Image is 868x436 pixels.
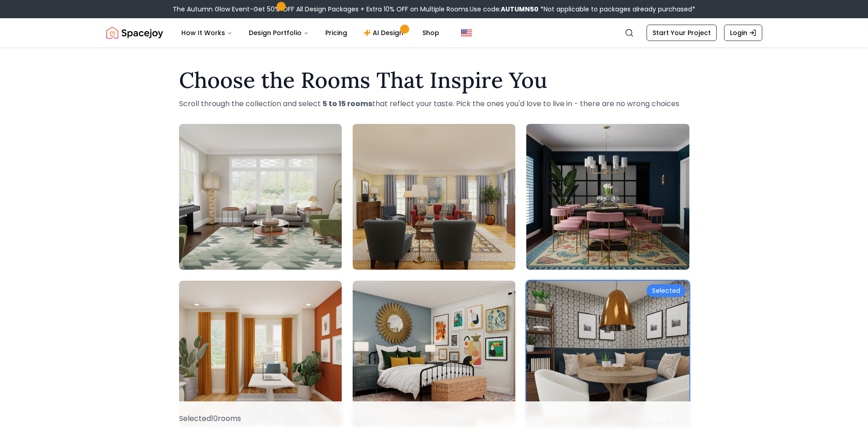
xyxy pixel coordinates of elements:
[106,24,163,42] img: Spacejoy Logo
[415,24,447,42] a: Shop
[647,25,717,41] a: Start Your Project
[179,281,342,426] img: Room room-4
[522,120,693,273] img: Room room-3
[539,5,695,14] span: *Not applicable to packages already purchased*
[637,409,689,429] button: Next
[179,69,689,91] h1: Choose the Rooms That Inspire You
[356,24,413,42] a: AI Design
[323,98,372,109] strong: 5 to 15 rooms
[174,24,447,42] nav: Main
[647,284,686,297] div: Selected
[174,24,240,42] button: How It Works
[179,98,689,109] p: Scroll through the collection and select that reflect your taste. Pick the ones you'd love to liv...
[526,281,689,426] img: Room room-6
[179,124,342,270] img: Room room-1
[353,124,515,270] img: Room room-2
[106,24,163,42] a: Spacejoy
[353,281,515,426] img: Room room-5
[179,413,241,424] p: Selected 10 room s
[241,24,316,42] button: Design Portfolio
[106,18,762,47] nav: Global
[173,5,695,14] div: The Autumn Glow Event-Get 50% OFF All Design Packages + Extra 10% OFF on Multiple Rooms.
[470,5,539,14] span: Use code:
[501,5,539,14] b: AUTUMN50
[724,25,762,41] a: Login
[461,27,472,38] img: United States
[318,24,354,42] a: Pricing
